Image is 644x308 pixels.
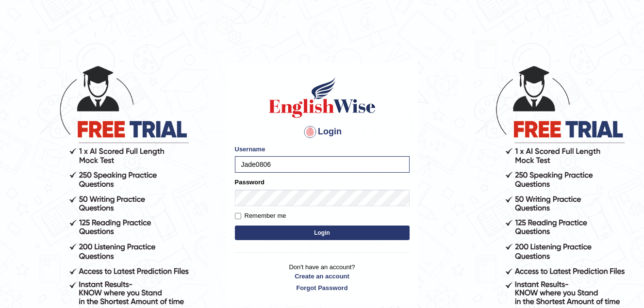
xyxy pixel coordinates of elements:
p: Don't have an account? [235,262,410,292]
h4: Login [235,124,410,140]
button: Login [235,226,410,240]
label: Password [235,178,264,187]
label: Username [235,145,265,154]
a: Forgot Password [235,283,410,292]
img: Logo of English Wise sign in for intelligent practice with AI [267,76,378,119]
a: Create an account [235,272,410,281]
label: Remember me [235,211,286,221]
input: Remember me [235,213,241,219]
